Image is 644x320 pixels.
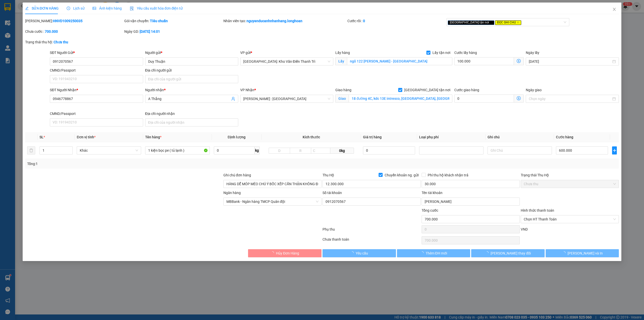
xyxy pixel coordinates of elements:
span: close [490,21,492,24]
img: icon [130,7,134,11]
span: Hà Nội: Kho Văn Điển Thanh Trì [243,58,330,65]
span: Đơn vị tính [77,135,96,139]
span: Giao hàng [335,88,351,92]
div: Chưa cước : [25,29,123,34]
span: picture [93,7,96,10]
button: Yêu cầu [323,249,396,257]
div: [PERSON_NAME]: [25,18,123,24]
span: CÔNG TY TNHH CHUYỂN PHÁT NHANH BẢO AN [40,17,100,26]
b: Chưa thu [54,40,68,44]
strong: PHIẾU DÁN LÊN HÀNG [35,2,102,9]
span: close [612,7,616,11]
div: CMND/Passport [50,111,143,116]
span: edit [25,7,29,10]
div: Chưa thanh toán [322,237,421,245]
label: Tên tài khoản [422,191,442,195]
label: Cước giao hàng [454,88,479,92]
label: Ngày giao [526,88,542,92]
input: Ghi chú đơn hàng [223,180,321,188]
input: Địa chỉ của người nhận [145,118,238,126]
b: 0 [363,19,365,23]
div: Trạng thái thu hộ: [25,39,148,45]
b: 700.000 [45,29,58,34]
b: [DATE] 14:01 [140,29,160,34]
input: Số tài khoản [323,198,421,206]
input: Cước lấy hàng [454,57,514,65]
input: Cước giao hàng [454,94,514,103]
button: Hủy Đơn Hàng [248,249,321,257]
button: plus [612,146,617,154]
span: Lấy [335,57,347,65]
span: loading [420,251,426,255]
label: Ngân hàng [223,191,241,195]
input: Giao tận nơi [349,94,452,103]
span: VP Nhận [240,88,254,92]
input: R [290,148,311,154]
span: SL [39,135,44,139]
label: Số tài khoản [323,191,342,195]
span: Lịch sử [67,6,85,10]
span: MBBank - Ngân hàng TMCP Quân đội [226,198,318,205]
span: Yêu cầu xuất hóa đơn điện tử [130,6,183,10]
div: Phụ thu [322,227,421,235]
span: Tên hàng [145,135,162,139]
div: Nhân viên tạo: [223,18,346,24]
div: Ngày GD: [124,29,222,34]
span: [PERSON_NAME] và In [568,250,603,256]
th: Loại phụ phí [417,132,486,142]
span: close [517,21,519,24]
span: Cước hàng [556,135,573,139]
span: [PHONE_NUMBER] [2,17,38,26]
label: Ngày lấy [526,51,539,55]
span: Khác [80,147,138,154]
button: [PERSON_NAME] và In [546,249,619,257]
span: Thu Hộ [323,173,334,177]
label: Ghi chú đơn hàng [223,173,251,177]
div: CMND/Passport [50,68,143,73]
span: dollar-circle [517,59,521,63]
span: [GEOGRAPHIC_DATA] tận nơi [448,20,494,25]
b: Tiêu chuẩn [150,19,168,23]
div: Địa chỉ người gửi [145,68,238,73]
div: Gói vận chuyển: [124,18,222,24]
span: loading [485,251,491,255]
span: Kích thước [303,135,320,139]
span: user-add [231,97,235,101]
button: Close [607,3,621,17]
strong: CSKH: [14,17,27,21]
span: Hủy Đơn Hàng [276,250,299,256]
input: C [311,148,330,154]
span: loading [270,251,276,255]
div: SĐT Người Gửi [50,50,143,55]
span: Thêm ĐH mới [426,250,447,256]
div: VP gửi [240,50,333,55]
span: Định lượng [228,135,246,139]
div: Trạng thái Thu Hộ [521,172,619,178]
input: Ngày giao [529,96,611,102]
span: [PERSON_NAME] thay đổi [491,250,531,256]
div: Cước rồi : [347,18,446,24]
span: dollar-circle [517,96,521,100]
input: Lấy tận nơi [347,57,452,65]
span: Giao [335,94,349,103]
div: Tổng: 1 [27,161,248,167]
span: Hồ Chí Minh : Kho Quận 12 [243,95,330,103]
span: SỬA ĐƠN HÀNG [25,6,59,10]
span: Chuyển khoản ng. gửi [383,172,421,178]
span: Lấy tận nơi [430,50,452,55]
span: clock-circle [67,7,70,10]
input: VD: Bàn, Ghế [145,146,210,154]
span: Lấy hàng [335,51,350,55]
input: Ngày lấy [529,59,611,64]
div: Người nhận [145,87,238,93]
div: Địa chỉ người nhận [145,111,238,116]
th: Ghi chú [486,132,554,142]
span: plus [612,148,617,152]
span: loading [350,251,356,255]
span: loading [562,251,568,255]
span: ĐỌC GHI CHÚ [495,20,521,25]
label: Hình thức thanh toán [521,208,554,212]
span: Ngày in phiếu: 19:21 ngày [34,10,103,15]
span: Tổng cước [422,208,438,212]
button: [PERSON_NAME] thay đổi [471,249,545,257]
